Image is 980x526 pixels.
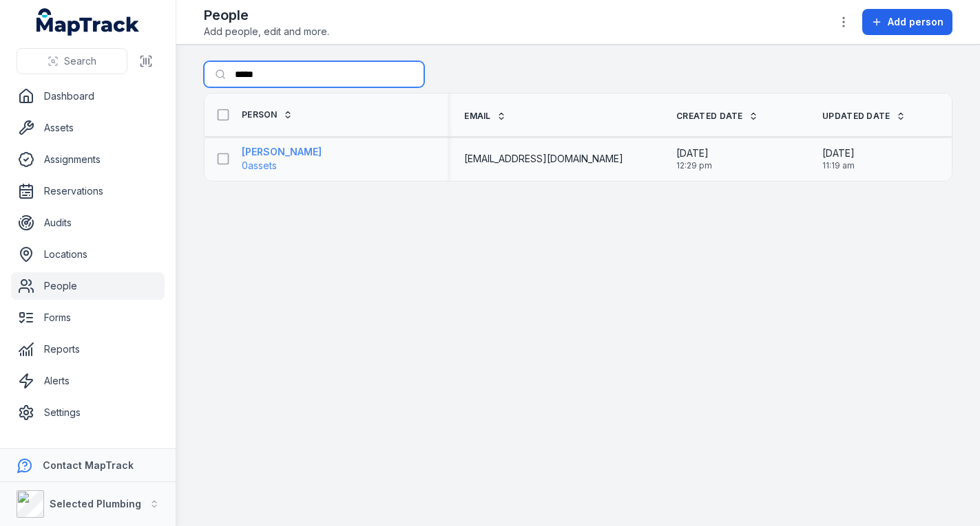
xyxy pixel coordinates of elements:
span: Created Date [676,111,743,122]
a: Reports [11,336,165,363]
a: Updated Date [822,111,906,122]
span: 0 assets [242,159,277,173]
span: Email [464,111,491,122]
span: Search [64,54,96,68]
a: Assets [11,114,165,142]
time: 1/14/2025, 12:29:42 PM [676,146,712,171]
button: Add person [862,9,952,35]
strong: Contact MapTrack [43,459,134,471]
a: Locations [11,241,165,268]
span: 12:29 pm [676,160,712,171]
a: MapTrack [37,8,140,36]
a: Email [464,111,506,122]
span: [DATE] [822,146,855,160]
a: People [11,272,165,300]
a: Reservations [11,177,165,205]
h2: People [204,6,329,25]
a: Audits [11,209,165,237]
a: Created Date [676,111,758,122]
a: Settings [11,399,165,426]
a: [PERSON_NAME]0assets [242,145,322,173]
span: Add people, edit and more. [204,25,329,39]
span: 11:19 am [822,160,855,171]
span: Person [242,109,278,120]
a: Alerts [11,367,165,395]
a: Forms [11,304,165,331]
button: Search [17,48,127,74]
span: [EMAIL_ADDRESS][DOMAIN_NAME] [464,152,623,166]
strong: Selected Plumbing [50,498,141,509]
a: Dashboard [11,83,165,110]
time: 8/6/2025, 11:19:15 AM [822,146,855,171]
span: [DATE] [676,146,712,160]
a: Person [242,109,293,120]
span: Updated Date [822,111,890,122]
a: Assignments [11,146,165,173]
strong: [PERSON_NAME] [242,145,322,159]
span: Add person [888,15,943,29]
